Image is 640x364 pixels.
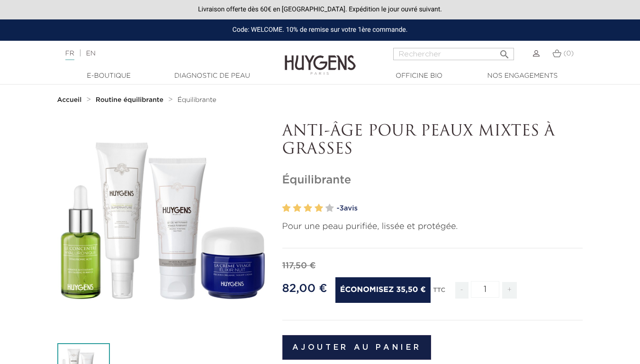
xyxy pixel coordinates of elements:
a: Équilibrante [177,96,216,104]
button:  [496,45,513,58]
strong: Routine équilibrante [96,97,163,103]
span: (0) [563,50,574,57]
button: Ajouter au panier [282,335,432,360]
label: 1 [282,201,291,215]
span: Équilibrante [177,97,216,103]
span: 117,50 € [282,262,316,270]
a: Diagnostic de peau [165,71,260,81]
div: TTC [433,280,445,306]
label: 5 [325,201,334,215]
div: | [61,48,260,59]
strong: Accueil [57,97,82,103]
label: 4 [315,201,323,215]
span: 82,00 € [282,283,327,294]
i:  [499,46,510,57]
a: Routine équilibrante [96,96,166,104]
h1: Équilibrante [282,173,583,187]
input: Quantité [471,281,499,298]
span: 3 [339,205,343,212]
span: + [502,282,517,299]
a: Officine Bio [372,71,467,81]
a: Nos engagements [475,71,570,81]
label: 2 [293,201,301,215]
span: Économisez 35,50 € [335,277,431,303]
img: Huygens [285,40,356,76]
a: E-Boutique [62,71,156,81]
label: 3 [304,201,312,215]
a: FR [65,50,74,60]
a: Accueil [57,96,84,104]
input: Rechercher [393,48,514,60]
a: -3avis [337,201,583,216]
a: EN [86,50,95,57]
p: ANTI-ÂGE POUR PEAUX MIXTES À GRASSES [282,123,583,159]
p: Pour une peau purifiée, lissée et protégée. [282,220,583,233]
span: - [455,282,469,299]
